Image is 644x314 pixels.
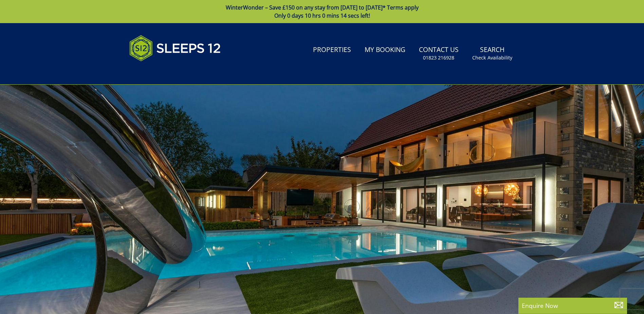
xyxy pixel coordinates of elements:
a: My Booking [362,42,408,58]
img: Sleeps 12 [129,31,221,65]
small: 01823 216928 [423,54,454,61]
small: Check Availability [472,54,512,61]
a: SearchCheck Availability [470,42,515,65]
iframe: Customer reviews powered by Trustpilot [126,69,197,75]
span: Only 0 days 10 hrs 0 mins 14 secs left! [274,12,370,19]
p: Enquire Now [522,301,624,310]
a: Properties [310,42,354,58]
a: Contact Us01823 216928 [416,42,461,65]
